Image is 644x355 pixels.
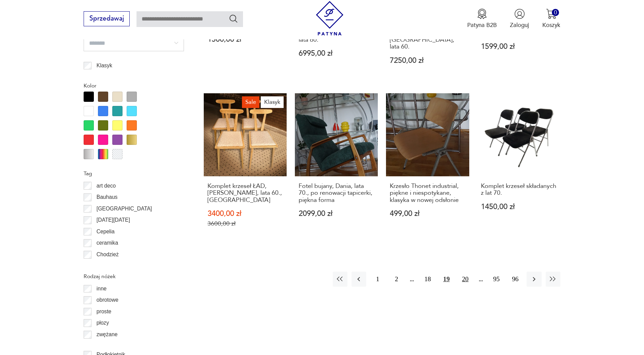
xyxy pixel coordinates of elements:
h3: Komplet krzeseł ŁAD, [PERSON_NAME], lata 60., [GEOGRAPHIC_DATA] [207,183,283,204]
p: proste [97,307,111,316]
p: 3400,00 zł [207,210,283,217]
button: 0Koszyk [542,9,560,29]
p: Tag [84,169,184,178]
a: Krzesło Thonet industrial, piękne i niespotykane, klasyka w nowej odsłonieKrzesło Thonet industri... [386,93,469,243]
button: 2 [389,272,404,286]
p: [GEOGRAPHIC_DATA] [97,204,152,213]
p: 1500,00 zł [207,36,283,43]
h3: Komplet czterech krzeseł, proj. [PERSON_NAME], Tatra Nabytok, [GEOGRAPHIC_DATA], lata 60. [390,15,466,50]
p: inne [97,284,106,293]
p: Rodzaj nóżek [84,272,184,281]
p: Cepelia [97,227,115,236]
p: Zaloguj [510,21,529,29]
p: płozy [97,318,109,327]
p: 1599,00 zł [481,43,557,50]
p: Ćmielów [97,262,117,271]
p: Patyna B2B [467,21,497,29]
img: Ikonka użytkownika [514,9,525,19]
img: Patyna - sklep z meblami i dekoracjami vintage [313,1,347,36]
button: 20 [458,272,473,286]
p: 6995,00 zł [299,50,374,57]
h3: Komplet krzeseł składanych z lat 70. [481,183,557,197]
p: 7250,00 zł [390,57,466,64]
h3: Krzesło Thonet industrial, piękne i niespotykane, klasyka w nowej odsłonie [390,183,466,204]
h3: Fotel bujany, Dania, lata 70., po renowacji tapicerki, piękna forma [299,183,374,204]
img: Ikona koszyka [546,9,557,19]
p: 3600,00 zł [207,220,283,227]
h3: Para krzeseł, proj. [PERSON_NAME], prod. Uldum Møbelfabrik, Dania, lata 60. [299,15,374,43]
button: 95 [489,272,504,286]
img: Ikona medalu [477,9,487,19]
button: Patyna B2B [467,9,497,29]
button: Zaloguj [510,9,529,29]
a: Fotel bujany, Dania, lata 70., po renowacji tapicerki, piękna formaFotel bujany, Dania, lata 70.,... [295,93,378,243]
button: 19 [439,272,454,286]
a: Sprzedawaj [84,16,130,22]
p: 499,00 zł [390,210,466,217]
p: Chodzież [97,250,119,259]
p: Koszyk [542,21,560,29]
button: Szukaj [229,14,239,24]
p: obrotowe [97,296,118,304]
button: 1 [370,272,385,286]
button: Sprzedawaj [84,11,130,26]
button: 96 [508,272,523,286]
p: Bauhaus [97,193,118,202]
button: 18 [420,272,435,286]
a: Ikona medaluPatyna B2B [467,9,497,29]
p: [DATE][DATE] [97,216,130,224]
p: 1450,00 zł [481,203,557,210]
p: 2099,00 zł [299,210,374,217]
p: zwężane [97,330,118,339]
div: 0 [552,9,559,16]
p: ceramika [97,238,118,247]
p: Kolor [84,81,184,90]
p: Klasyk [97,61,112,70]
p: art deco [97,181,116,190]
a: Komplet krzeseł składanych z lat 70.Komplet krzeseł składanych z lat 70.1450,00 zł [477,93,560,243]
a: SaleKlasykKomplet krzeseł ŁAD, F. Aplewicz, lata 60., PolskaKomplet krzeseł ŁAD, [PERSON_NAME], l... [204,93,287,243]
